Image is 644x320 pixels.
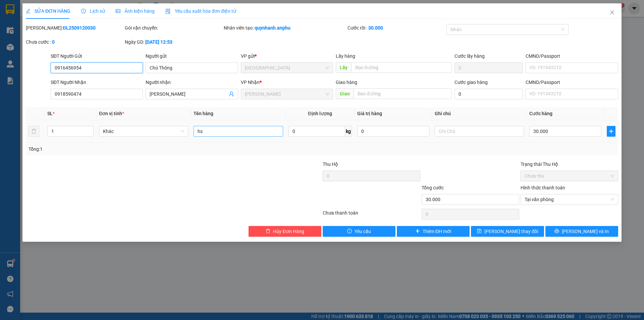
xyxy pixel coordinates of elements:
[529,111,552,116] span: Cước hàng
[354,88,452,99] input: Dọc đường
[81,8,105,14] span: Lịch sử
[26,24,123,32] div: [PERSON_NAME]:
[241,52,333,60] div: VP gửi
[165,9,171,14] img: icon
[454,62,523,73] input: Cước lấy hàng
[351,62,452,73] input: Dọc đường
[116,8,155,14] span: Ảnh kiện hàng
[51,79,143,86] div: SĐT Người Nhận
[322,209,421,221] div: Chưa thanh toán
[355,228,371,235] span: Yêu cầu
[607,126,615,137] button: plus
[607,129,615,134] span: plus
[99,111,124,116] span: Đơn vị tính
[52,39,55,45] b: 0
[194,126,283,137] input: VD: Bàn, Ghế
[29,126,39,137] button: delete
[245,89,329,99] span: Phan Thiết
[415,229,420,234] span: plus
[422,185,444,190] span: Tổng cước
[26,38,123,46] div: Chưa cước :
[145,39,172,45] b: [DATE] 12:53
[397,226,470,237] button: plusThêm ĐH mới
[526,52,618,60] div: CMND/Passport
[454,53,485,59] label: Cước lấy hàng
[336,80,357,85] span: Giao hàng
[432,107,527,120] th: Ghi chú
[454,80,488,85] label: Cước giao hàng
[336,53,355,59] span: Lấy hàng
[125,38,222,46] div: Ngày GD:
[471,226,544,237] button: save[PERSON_NAME] thay đổi
[525,194,614,204] span: Tại văn phòng
[125,24,222,32] div: Gói vận chuyển:
[146,79,238,86] div: Người nhận
[103,126,184,136] span: Khác
[368,25,383,31] b: 30.000
[347,24,445,32] div: Cước rồi :
[345,126,352,137] span: kg
[347,229,352,234] span: exclamation-circle
[521,161,618,168] div: Trạng thái Thu Hộ
[249,226,321,237] button: deleteHủy Đơn Hàng
[245,63,329,73] span: Đà Lạt
[81,9,86,13] span: clock-circle
[554,229,559,234] span: printer
[273,228,304,235] span: Hủy Đơn Hàng
[51,52,143,60] div: SĐT Người Gửi
[308,111,332,116] span: Định lượng
[224,24,346,32] div: Nhân viên tạo:
[477,229,482,234] span: save
[323,162,338,167] span: Thu Hộ
[194,111,213,116] span: Tên hàng
[526,79,618,86] div: CMND/Passport
[435,126,524,137] input: Ghi Chú
[229,91,234,97] span: user-add
[266,229,270,234] span: delete
[423,228,451,235] span: Thêm ĐH mới
[562,228,609,235] span: [PERSON_NAME] và In
[603,3,622,22] button: Close
[323,226,395,237] button: exclamation-circleYêu cầu
[484,228,538,235] span: [PERSON_NAME] thay đổi
[116,9,120,13] span: picture
[454,89,523,99] input: Cước giao hàng
[165,8,236,14] span: Yêu cầu xuất hóa đơn điện tử
[26,8,70,14] span: SỬA ĐƠN HÀNG
[521,185,565,190] label: Hình thức thanh toán
[146,52,238,60] div: Người gửi
[241,80,260,85] span: VP Nhận
[545,226,618,237] button: printer[PERSON_NAME] và In
[63,25,96,31] b: ĐL2509120030
[525,171,614,181] span: Chưa thu
[357,111,382,116] span: Giá trị hàng
[29,145,249,153] div: Tổng: 1
[255,25,290,31] b: quynhanh.anphu
[47,111,53,116] span: SL
[336,88,354,99] span: Giao
[609,10,615,15] span: close
[336,62,351,73] span: Lấy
